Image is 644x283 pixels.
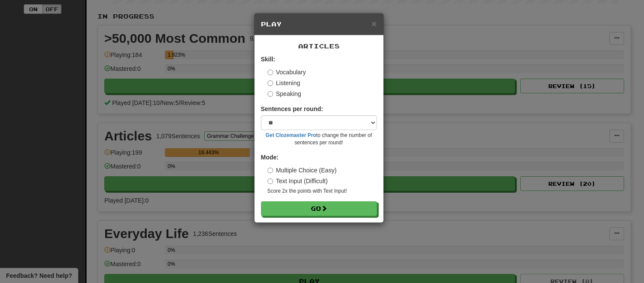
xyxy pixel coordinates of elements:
button: Go [261,201,377,216]
strong: Mode: [261,154,279,161]
button: Close [371,19,377,28]
input: Vocabulary [267,70,273,75]
input: Multiple Choice (Easy) [267,168,273,173]
strong: Skill: [261,56,275,63]
h5: Play [261,20,377,29]
input: Speaking [267,91,273,97]
label: Multiple Choice (Easy) [267,166,337,175]
label: Listening [267,79,300,87]
input: Listening [267,80,273,86]
label: Vocabulary [267,68,306,76]
label: Text Input (Difficult) [267,177,328,185]
a: Get Clozemaster Pro [266,132,316,138]
span: Articles [298,42,340,50]
label: Speaking [267,89,301,98]
small: Score 2x the points with Text Input ! [267,188,377,195]
small: to change the number of sentences per round! [261,132,377,146]
input: Text Input (Difficult) [267,178,273,184]
label: Sentences per round: [261,105,323,113]
span: × [371,19,377,29]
